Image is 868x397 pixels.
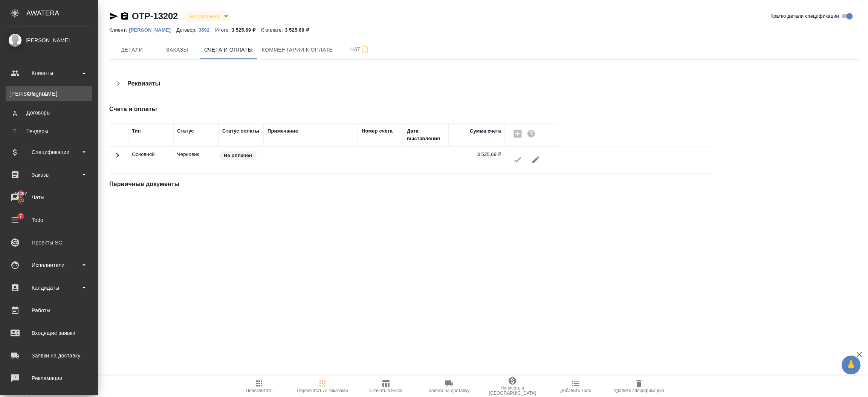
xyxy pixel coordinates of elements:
[354,376,417,397] button: Скачать в Excel
[127,79,160,88] h4: Реквизиты
[176,27,199,33] p: Договор:
[448,147,505,173] td: 3 525,69 ₽
[6,105,92,120] a: ДДоговоры
[481,376,544,397] button: Написать в [GEOGRAPHIC_DATA]
[222,127,259,135] div: Статус оплаты
[6,67,92,79] div: Клиенты
[113,155,122,161] span: Toggle Row Expanded
[527,151,545,169] button: Редактировать
[6,237,92,248] div: Проекты SC
[2,301,96,320] a: Работы
[509,151,527,169] button: К выставлению
[607,376,671,397] button: Удалить спецификацию
[6,36,92,44] div: [PERSON_NAME]
[128,147,173,173] td: Основной
[132,127,141,135] div: Тип
[544,376,607,397] button: Добавить Todo
[114,45,150,55] span: Детали
[109,27,129,33] p: Клиент:
[120,12,129,21] button: Скопировать ссылку
[470,127,501,135] div: Сумма счета
[485,385,539,396] span: Написать в [GEOGRAPHIC_DATA]
[2,211,96,229] a: 7Todo
[6,192,92,203] div: Чаты
[285,27,315,33] p: 3 525,69 ₽
[232,27,261,33] p: 3 525,69 ₽
[6,305,92,316] div: Работы
[262,45,333,55] span: Комментарии к оплате
[129,27,176,33] p: [PERSON_NAME]
[26,6,98,21] div: AWATERA
[129,26,176,33] a: [PERSON_NAME]
[2,346,96,365] a: Заявки на доставку
[199,26,215,33] a: 3592
[614,388,664,393] span: Удалить спецификацию
[407,127,445,142] div: Дата выставления
[15,212,26,220] span: 7
[2,233,96,252] a: Проекты SC
[6,124,92,139] a: ТТендеры
[342,45,378,54] span: Чат
[261,27,285,33] p: К оплате:
[228,376,291,397] button: Пересчитать
[417,376,481,397] button: Заявка на доставку
[215,27,231,33] p: Итого:
[246,388,273,393] span: Пересчитать
[2,324,96,342] a: Входящие заявки
[224,152,252,159] p: Не оплачен
[199,27,215,33] p: 3592
[177,127,194,135] div: Статус
[159,45,195,55] span: Заказы
[184,11,230,21] div: Не оплачена
[6,260,92,271] div: Исполнители
[6,169,92,180] div: Заказы
[267,127,298,135] div: Примечание
[6,282,92,293] div: Кандидаты
[6,350,92,361] div: Заявки на доставку
[2,369,96,388] a: Рекламации
[6,373,92,384] div: Рекламации
[188,13,221,20] button: Не оплачена
[204,45,253,55] span: Счета и оплаты
[109,105,610,114] h4: Счета и оплаты
[2,188,96,207] a: 44497Чаты
[9,128,89,135] div: Тендеры
[109,12,118,21] button: Скопировать ссылку для ЯМессенджера
[361,45,370,54] svg: Подписаться
[291,376,354,397] button: Пересчитать с заказами
[429,388,469,393] span: Заявка на доставку
[109,180,610,189] h4: Первичные документы
[9,90,89,98] div: Клиенты
[177,151,215,158] p: Можно менять сумму счета, создавать счет на предоплату, вносить изменения и пересчитывать специю
[9,109,89,116] div: Договоры
[297,388,348,393] span: Пересчитать с заказами
[132,11,178,21] a: OTP-13202
[362,127,393,135] div: Номер счета
[842,356,860,374] button: 🙏
[6,214,92,226] div: Todo
[6,147,92,158] div: Спецификации
[770,12,839,20] span: Кратко детали спецификации
[6,86,92,101] a: [PERSON_NAME]Клиенты
[6,327,92,339] div: Входящие заявки
[369,388,402,393] span: Скачать в Excel
[845,357,857,373] span: 🙏
[10,190,32,197] span: 44497
[560,388,591,393] span: Добавить Todo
